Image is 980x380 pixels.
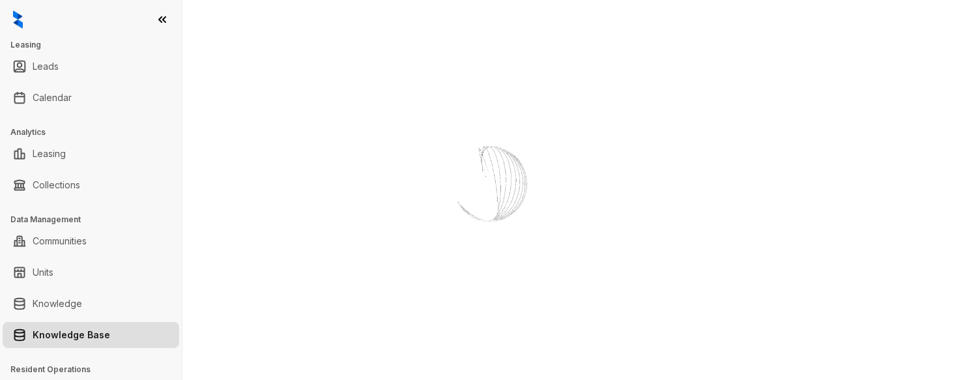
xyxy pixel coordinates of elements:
[3,85,179,111] li: Calendar
[425,119,555,249] img: Loader
[33,228,87,254] a: Communities
[3,322,179,348] li: Knowledge Base
[467,249,513,262] div: Loading...
[33,172,80,198] a: Collections
[10,126,182,138] h3: Analytics
[10,214,182,226] h3: Data Management
[33,85,72,111] a: Calendar
[3,291,179,317] li: Knowledge
[33,259,53,285] a: Units
[3,172,179,198] li: Collections
[3,141,179,167] li: Leasing
[13,10,23,29] img: logo
[33,53,59,80] a: Leads
[10,39,182,51] h3: Leasing
[33,141,66,167] a: Leasing
[10,364,182,375] h3: Resident Operations
[3,259,179,285] li: Units
[3,53,179,80] li: Leads
[33,322,110,348] a: Knowledge Base
[33,291,82,317] a: Knowledge
[3,228,179,254] li: Communities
